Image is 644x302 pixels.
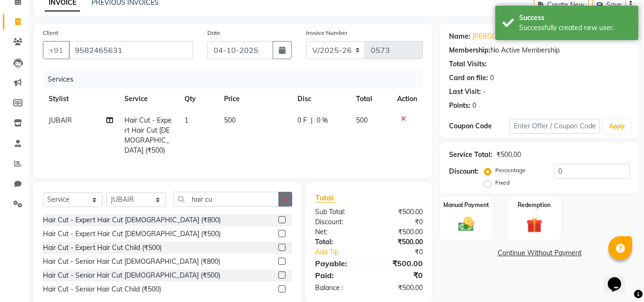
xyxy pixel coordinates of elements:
div: Hair Cut - Senior Hair Cut [DEMOGRAPHIC_DATA] (₹500) [43,271,220,281]
div: Discount: [308,217,369,227]
div: ₹0 [369,217,430,227]
div: Success [519,13,631,23]
input: Search by Name/Mobile/Email/Code [69,41,193,59]
div: Balance : [308,283,369,293]
div: 0 [490,73,494,83]
div: Card on file: [449,73,488,83]
div: Membership: [449,45,491,55]
span: Hair Cut - Expert Hair Cut [DEMOGRAPHIC_DATA] (₹500) [124,116,172,155]
div: Coupon Code [449,121,509,131]
div: Hair Cut - Expert Hair Cut [DEMOGRAPHIC_DATA] (₹800) [43,215,221,225]
div: Total: [308,237,369,247]
div: Service Total: [449,150,492,160]
div: ₹500.00 [369,207,430,217]
label: Fixed [495,178,510,187]
div: ₹500.00 [369,227,430,237]
span: 500 [356,116,368,125]
label: Invoice Number [306,29,348,37]
iframe: chat widget [604,264,634,292]
th: Total [350,88,392,110]
div: Last Visit: [449,87,481,97]
span: JUBAIR [49,116,72,125]
th: Service [119,88,178,110]
div: Total Visits: [449,59,487,69]
th: Qty [179,88,218,110]
div: ₹500.00 [369,258,430,269]
label: Redemption [518,201,551,209]
span: Total [315,193,337,203]
div: Hair Cut - Expert Hair Cut Child (₹500) [43,243,162,253]
label: Client [43,29,58,37]
div: Points: [449,101,470,111]
div: 0 [472,101,476,111]
div: ₹0 [379,247,430,257]
div: Paid: [308,270,369,281]
img: _cash.svg [453,215,479,233]
div: Services [44,71,430,88]
div: Hair Cut - Expert Hair Cut [DEMOGRAPHIC_DATA] (₹500) [43,229,221,239]
div: ₹0 [369,270,430,281]
a: Add Tip [308,247,379,257]
div: Successfully created new user. [519,23,631,33]
div: ₹500.00 [369,237,430,247]
th: Disc [292,88,350,110]
div: Hair Cut - Senior Hair Cut Child (₹500) [43,284,161,294]
span: 0 % [317,115,328,125]
span: 0 F [297,115,307,125]
span: 500 [224,116,235,125]
div: Net: [308,227,369,237]
th: Stylist [43,88,119,110]
label: Manual Payment [443,201,489,209]
input: Enter Offer / Coupon Code [510,119,600,134]
div: - [483,87,486,97]
div: ₹500.00 [369,283,430,293]
div: Payable: [308,258,369,269]
span: | [311,115,313,125]
img: _gift.svg [521,215,547,235]
div: Discount: [449,167,479,177]
th: Action [391,88,423,110]
div: No Active Membership [449,45,630,55]
a: [PERSON_NAME] [472,31,526,42]
label: Percentage [495,166,526,175]
div: ₹500.00 [496,150,521,160]
button: Apply [603,119,631,134]
div: Hair Cut - Senior Hair Cut [DEMOGRAPHIC_DATA] (₹800) [43,257,220,267]
div: Name: [449,31,470,42]
div: Sub Total: [308,207,369,217]
button: +91 [43,41,70,59]
th: Price [218,88,292,110]
label: Date [207,29,220,37]
a: Continue Without Payment [441,248,637,258]
input: Search or Scan [173,192,279,207]
span: 1 [184,116,188,125]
